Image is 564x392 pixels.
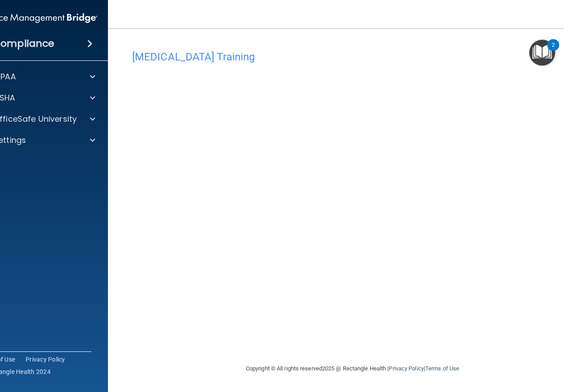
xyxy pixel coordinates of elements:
a: Privacy Policy [26,355,65,364]
a: Terms of Use [425,365,459,372]
div: 2 [552,45,555,56]
div: Copyright © All rights reserved 2025 @ Rectangle Health | | [192,355,513,383]
a: Privacy Policy [389,365,423,372]
button: Open Resource Center, 2 new notifications [529,40,555,66]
